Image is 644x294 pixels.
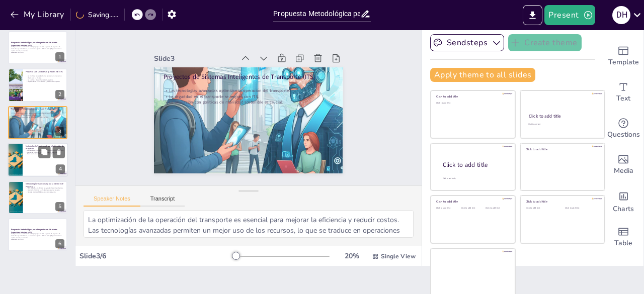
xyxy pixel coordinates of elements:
strong: Propuesta Metodológica para Proyectos de Unidades Especiales Móviles y ITS [11,228,57,234]
div: Click to add text [526,207,557,210]
div: 4 [56,165,65,174]
div: 2 [8,68,67,102]
span: Template [608,57,639,68]
p: Esta presentación aborda la metodología propuesta para la gestión de proyectos de Unidades Especi... [11,46,64,52]
span: Charts [613,204,634,215]
p: Metodología Tradicional para la Gestión de Proyectos [26,182,64,188]
div: Slide 3 [240,152,317,193]
div: Click to add text [565,207,597,210]
p: Las Unidades Especiales Móviles permiten una interacción directa con los clientes. [26,75,64,78]
div: Click to add text [528,123,595,126]
p: Facilita la identificación de desviaciones en el proyecto. [26,189,64,191]
div: D H [612,6,630,24]
button: Delete Slide [53,146,65,158]
p: Proyectos de Sistemas Inteligentes de Transporte (ITS) [157,94,316,171]
p: La metodología tradicional asegura claridad en los objetivos. [26,187,64,189]
div: Click to add text [436,207,459,210]
div: Click to add title [443,160,507,169]
p: Permite una trazabilidad completa del proyecto. [26,191,64,193]
button: Present [544,5,595,25]
div: 1 [55,52,64,61]
p: Esta presentación aborda la metodología propuesta para la gestión de proyectos de Unidades Especi... [11,233,64,239]
div: Add text boxes [603,74,643,111]
span: Questions [607,129,640,140]
div: Click to add body [443,177,506,179]
div: Add charts and graphs [603,183,643,219]
div: Add images, graphics, shapes or video [603,147,643,183]
div: Click to add text [436,102,508,105]
div: Get real-time input from your audience [603,111,643,147]
div: 3 [55,127,64,136]
button: Speaker Notes [84,195,140,207]
button: D H [612,5,630,25]
div: Click to add title [529,113,596,119]
span: Media [614,165,633,176]
p: Las tecnologías avanzadas optimizan la operación del transporte. [164,83,321,158]
div: Add a table [603,219,643,255]
div: 3 [8,106,67,139]
p: Las tecnologías avanzadas optimizan la operación del transporte. [11,112,64,114]
p: Permite una trazabilidad completa del proyecto. [26,153,65,155]
span: Single View [381,252,416,260]
p: Generated with [URL] [11,52,64,54]
div: Saving...... [76,10,118,20]
button: Export to PowerPoint [523,5,542,25]
p: La seguridad en el transporte se mejora con ITS. [166,78,323,152]
div: 2 [55,90,64,99]
div: Click to add title [436,200,508,204]
button: Create theme [508,34,582,51]
div: Click to add title [526,200,598,204]
div: Slide 3 / 6 [79,251,233,261]
div: 5 [8,181,67,214]
p: Las unidades ofrecen flexibilidad geográfica. [26,78,64,80]
div: 6 [8,218,67,251]
div: 5 [55,202,64,211]
button: Duplicate Slide [38,146,50,158]
button: Apply theme to all slides [430,68,535,82]
strong: Propuesta Metodológica para Proyectos de Unidades Especiales Móviles y ITS [11,42,57,47]
textarea: La optimización de la operación del transporte es esencial para mejorar la eficiencia y reducir c... [84,210,414,238]
div: 1 [8,31,67,64]
button: Transcript [140,195,185,207]
p: La personalización de servicios genera un alto impacto. [26,80,64,82]
p: La alineación con políticas de movilidad sostenible es crucial. [11,116,64,118]
p: Proyectos de Unidades Especiales Móviles [26,70,64,73]
div: Click to add title [526,147,598,151]
p: Generated with [URL] [11,239,64,241]
p: Facilita la identificación de desviaciones en el proyecto. [26,151,65,153]
p: Proyectos de Sistemas Inteligentes de Transporte (ITS) [11,108,64,111]
div: Click to add text [461,207,484,210]
button: Sendsteps [430,34,504,51]
div: 20 % [340,251,364,261]
div: Click to add title [436,94,508,99]
p: La alineación con políticas de movilidad sostenible es crucial. [168,73,326,147]
span: Text [616,93,630,104]
div: Click to add text [486,207,508,210]
div: 4 [8,143,68,177]
input: Insert title [273,7,360,21]
button: My Library [8,7,68,23]
p: La seguridad en el transporte se mejora con ITS. [11,114,64,116]
div: 6 [55,239,64,248]
p: La metodología tradicional asegura claridad en los objetivos. [26,149,65,151]
span: Table [614,238,632,249]
div: Add ready made slides [603,38,643,74]
p: Metodología Tradicional para la Gestión de Proyectos [26,145,65,150]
